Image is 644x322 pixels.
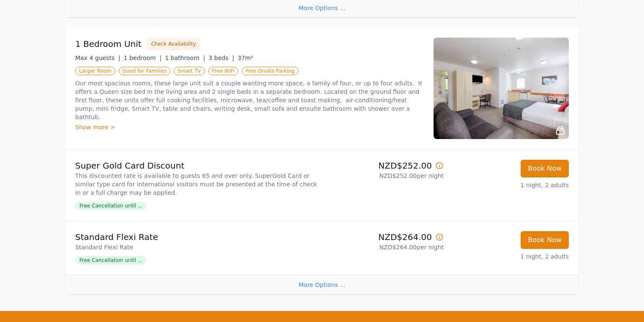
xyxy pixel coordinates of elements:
[75,231,319,243] p: Standard Flexi Rate
[325,243,444,251] p: NZD$264.00 per night
[75,160,319,172] p: Super Gold Card Discount
[75,172,319,197] p: This discounted rate is available to guests 65 and over only. SuperGold Card or similar type card...
[75,79,423,121] p: Our most spacious rooms, these large unit suit a couple wanting more space, a family of four, or ...
[75,38,142,50] h3: 1 Bedroom Unit
[65,275,579,294] div: More Options ...
[242,67,298,75] span: Free Onsite Parking
[75,123,423,131] div: Show more >
[174,67,205,75] span: Smart TV
[119,67,170,75] span: Good for Families
[75,202,147,210] span: Free Cancellation until ...
[450,181,569,189] p: 1 night, 2 adults
[124,55,162,61] span: 1 bedroom |
[165,55,205,61] span: 1 bathroom |
[75,256,147,265] span: Free Cancellation until ...
[521,160,569,177] button: Book Now
[450,252,569,261] p: 1 night, 2 adults
[75,55,120,61] span: Max 4 guests |
[521,231,569,249] button: Book Now
[147,38,201,50] button: Check Availability
[75,243,319,251] p: Standard Flexi Rate
[75,67,115,75] span: Larger Room
[208,67,239,75] span: Free WiFi
[325,160,444,172] p: NZD$252.00
[208,55,234,61] span: 3 beds |
[237,55,253,61] span: 37m²
[325,231,444,243] p: NZD$264.00
[325,172,444,180] p: NZD$252.00 per night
